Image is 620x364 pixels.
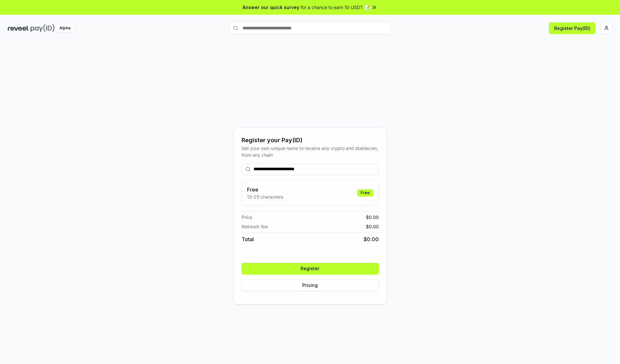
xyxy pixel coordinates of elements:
[242,280,379,291] button: Pricing
[357,189,373,196] div: Free
[31,24,55,32] img: pay_id
[242,235,254,243] span: Total
[366,223,379,230] span: $ 0.00
[8,24,29,32] img: reveel_dark
[549,22,595,34] button: Register Pay(ID)
[56,24,74,32] div: Alpha
[243,4,299,11] span: Answer our quick survey
[301,4,370,11] span: for a chance to earn 10 USDT 📝
[366,214,379,221] span: $ 0.00
[364,235,379,243] span: $ 0.00
[242,136,379,145] div: Register your Pay(ID)
[242,223,268,230] span: Network fee
[242,263,379,274] button: Register
[247,186,283,193] h3: Free
[242,145,379,158] div: Get your own unique name to receive any crypto and stablecoin, from any chain
[242,214,252,221] span: Price
[247,193,283,200] p: 13-25 characters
